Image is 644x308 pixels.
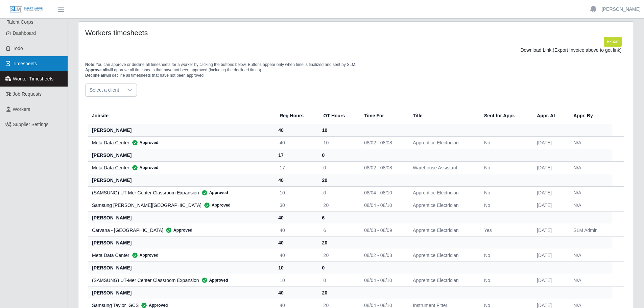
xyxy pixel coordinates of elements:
[13,91,42,97] span: Job Requests
[274,236,318,249] th: 40
[479,161,531,174] td: No
[318,199,359,211] td: 20
[92,189,269,196] div: (SAMSUNG) UT-Mer Center Classroom Expansion
[531,224,568,236] td: [DATE]
[407,249,479,261] td: Apprentice Electrician
[199,189,228,196] span: Approved
[568,161,612,174] td: N/A
[85,28,305,37] h4: Workers timesheets
[359,108,407,124] th: Time For
[7,19,33,25] span: Talent Corps
[479,249,531,261] td: No
[318,186,359,199] td: 0
[479,199,531,211] td: No
[85,73,105,78] span: Decline all
[318,261,359,274] th: 0
[407,136,479,149] td: Apprentice Electrician
[274,211,318,224] th: 40
[602,6,641,13] a: [PERSON_NAME]
[531,186,568,199] td: [DATE]
[318,149,359,161] th: 0
[318,136,359,149] td: 10
[318,211,359,224] th: 6
[274,124,318,136] th: 40
[318,249,359,261] td: 20
[318,274,359,286] td: 0
[92,227,269,234] div: Carvana - [GEOGRAPHIC_DATA]
[88,108,274,124] th: Jobsite
[531,161,568,174] td: [DATE]
[407,108,479,124] th: Title
[359,199,407,211] td: 08/04 - 08/10
[163,227,192,234] span: Approved
[85,62,96,67] span: Note:
[274,161,318,174] td: 17
[86,84,123,96] span: Select a client
[407,224,479,236] td: Apprentice Electrician
[13,30,36,36] span: Dashboard
[201,202,231,209] span: Approved
[13,106,30,112] span: Workers
[318,174,359,186] th: 20
[359,186,407,199] td: 08/04 - 08/10
[359,249,407,261] td: 08/02 - 08/08
[13,122,49,127] span: Supplier Settings
[274,224,318,236] td: 40
[568,136,612,149] td: N/A
[199,277,228,284] span: Approved
[359,224,407,236] td: 08/03 - 08/09
[274,199,318,211] td: 30
[568,249,612,261] td: N/A
[318,161,359,174] td: 0
[92,139,269,146] div: Meta Data Center
[88,149,274,161] th: [PERSON_NAME]
[13,61,37,66] span: Timesheets
[274,249,318,261] td: 40
[318,124,359,136] th: 10
[88,236,274,249] th: [PERSON_NAME]
[274,174,318,186] th: 40
[88,211,274,224] th: [PERSON_NAME]
[531,108,568,124] th: Appr. At
[274,286,318,299] th: 40
[568,186,612,199] td: N/A
[604,37,622,46] button: Export
[13,76,53,81] span: Worker Timesheets
[318,236,359,249] th: 20
[568,224,612,236] td: SLM Admin
[274,186,318,199] td: 10
[407,274,479,286] td: Apprentice Electrician
[88,286,274,299] th: [PERSON_NAME]
[531,136,568,149] td: [DATE]
[359,161,407,174] td: 08/02 - 08/08
[85,62,627,78] p: You can approve or decline all timesheets for a worker by clicking the buttons below. Buttons app...
[92,277,269,284] div: (SAMSUNG) UT-Mer Center Classroom Expansion
[359,136,407,149] td: 08/02 - 08/08
[129,252,159,259] span: Approved
[479,136,531,149] td: No
[531,199,568,211] td: [DATE]
[274,261,318,274] th: 10
[568,274,612,286] td: N/A
[407,161,479,174] td: Warehouse Assistant
[318,286,359,299] th: 20
[88,124,274,136] th: [PERSON_NAME]
[90,47,622,54] div: Download Link:
[553,47,622,53] span: (Export Invoice above to get link)
[568,108,612,124] th: Appr. By
[318,108,359,124] th: OT Hours
[407,199,479,211] td: Apprentice Electrician
[129,164,159,171] span: Approved
[274,149,318,161] th: 17
[274,136,318,149] td: 40
[318,224,359,236] td: 6
[85,68,107,72] span: Approve all
[9,6,43,13] img: SLM Logo
[92,164,269,171] div: Meta Data Center
[88,174,274,186] th: [PERSON_NAME]
[479,224,531,236] td: Yes
[479,186,531,199] td: No
[479,108,531,124] th: Sent for Appr.
[92,252,269,259] div: Meta Data Center
[92,202,269,209] div: Samsung [PERSON_NAME][GEOGRAPHIC_DATA]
